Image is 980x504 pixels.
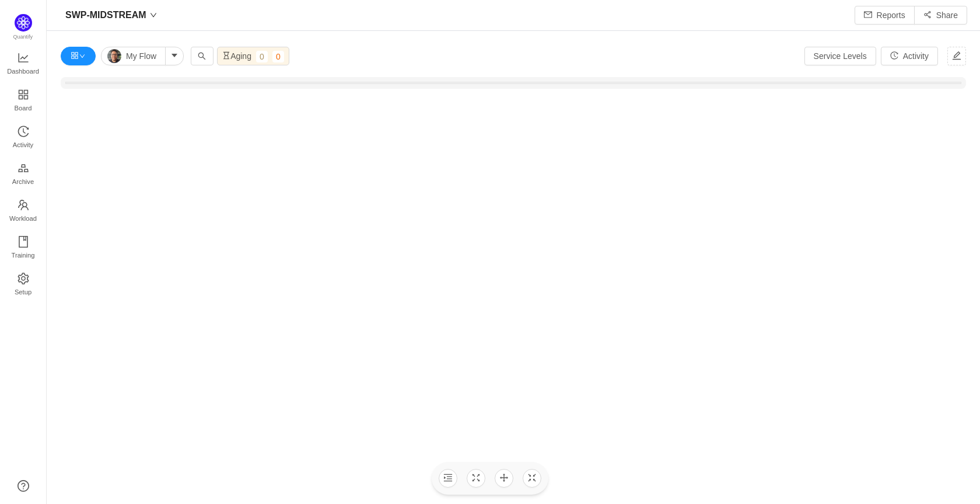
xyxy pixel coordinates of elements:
i: icon: hourglass [222,51,230,60]
i: icon: search [198,52,206,60]
span: Aging [222,51,251,61]
a: Archive [17,163,29,186]
button: icon: mailReports [855,6,915,25]
i: icon: line-chart [17,52,29,64]
i: icon: setting [17,273,29,284]
input: Search... [191,47,213,65]
i: icon: appstore [17,89,29,100]
a: icon: question-circle [17,480,29,492]
i: icon: gold [17,162,29,174]
i: icon: history [17,126,29,137]
span: Dashboard [7,60,39,83]
span: Quantify [13,34,33,40]
a: Activity [17,126,29,150]
button: icon: share-altShare [914,6,967,25]
span: Archive [12,170,34,193]
button: icon: fullscreen [467,469,485,488]
a: Board [17,89,29,113]
button: icon: appstoreicon: down [61,47,96,65]
a: Dashboard [17,53,29,76]
button: icon: historyActivity [881,47,938,65]
button: icon: edit [947,47,966,65]
i: icon: team [17,199,29,211]
button: icon: menu-unfold [439,469,457,488]
i: icon: book [17,236,29,248]
span: SWP-MIDSTREAM [65,6,146,25]
span: Workload [9,207,37,230]
span: Activity [13,133,33,157]
span: Training [11,244,34,267]
a: Workload [17,200,29,223]
button: icon: drag [495,469,513,488]
img: Quantify [15,14,32,32]
span: My Flow [126,51,156,61]
a: Setup [17,273,29,297]
button: icon: caret-down [165,47,184,65]
span: Board [15,96,32,120]
span: 0 [260,51,264,62]
button: Service Levels [804,47,876,65]
button: My Flow [101,47,166,65]
span: 0 [276,51,281,62]
span: Setup [15,280,32,304]
a: Training [17,237,29,260]
button: icon: fullscreen-exit [523,469,541,488]
i: icon: down [150,12,157,19]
